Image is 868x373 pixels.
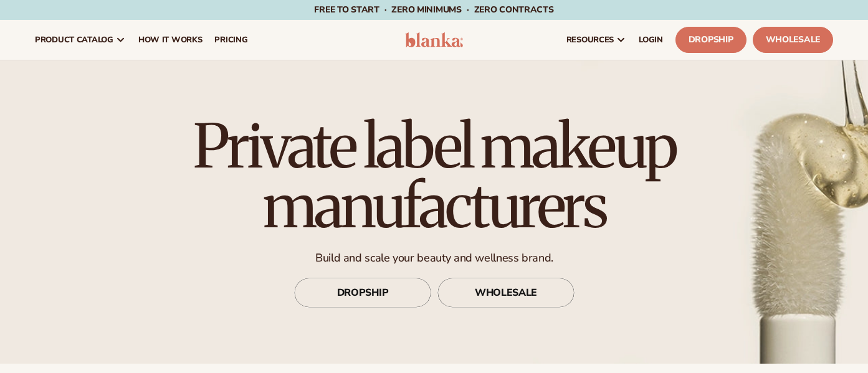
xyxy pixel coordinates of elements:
[294,278,431,308] a: DROPSHIP
[29,20,132,60] a: product catalog
[214,35,247,45] span: pricing
[566,35,614,45] span: resources
[405,32,464,47] img: logo
[560,20,632,60] a: resources
[675,27,746,53] a: Dropship
[132,20,209,60] a: How It Works
[157,116,712,236] h1: Private label makeup manufacturers
[35,35,113,45] span: product catalog
[138,35,203,45] span: How It Works
[314,4,553,16] span: Free to start · ZERO minimums · ZERO contracts
[639,35,663,45] span: LOGIN
[632,20,669,60] a: LOGIN
[753,27,833,53] a: Wholesale
[208,20,254,60] a: pricing
[157,251,712,265] p: Build and scale your beauty and wellness brand.
[437,278,575,308] a: WHOLESALE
